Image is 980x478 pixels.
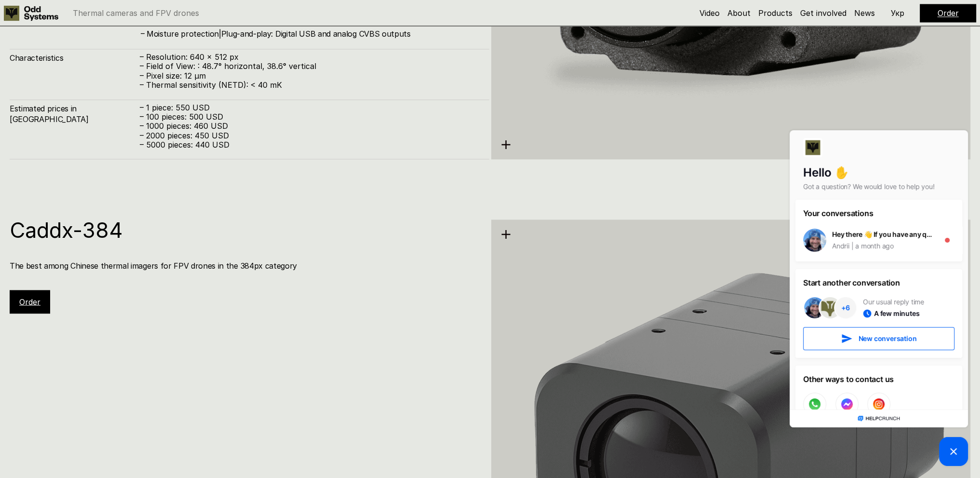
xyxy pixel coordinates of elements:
[140,81,480,90] p: – Thermal sensitivity (NETD): < 40 mK
[19,297,40,306] a: Order
[147,28,480,39] h4: Moisture protection|Plug-and-play: Digital USB and analog CVBS outputs
[787,128,970,468] iframe: HelpCrunch
[699,8,720,18] a: Video
[140,71,480,81] p: – Pixel size: 12 µm
[141,28,145,39] h4: –
[800,8,846,18] a: Get involved
[140,131,480,140] p: – 2000 pieces: 450 USD
[140,62,480,71] p: – Field of View: : 48.7° horizontal, 38.6° vertical
[140,112,480,122] p: – 100 pieces: 500 USD
[891,9,904,17] p: Укр
[10,103,140,125] h4: Estimated prices in [GEOGRAPHIC_DATA]
[73,9,199,17] p: Thermal cameras and FPV drones
[938,8,959,18] a: Order
[854,8,875,18] a: News
[758,8,792,18] a: Products
[10,53,140,63] h4: Characteristics
[140,53,480,62] p: – Resolution: 640 x 512 px
[140,140,480,150] p: – 5000 pieces: 440 USD
[10,219,480,241] h1: Caddx-384
[140,103,480,112] p: – 1 piece: 550 USD
[727,8,751,18] a: About
[10,260,480,271] h4: The best among Chinese thermal imagers for FPV drones in the 384px category
[140,122,480,131] p: – 1000 pieces: 460 USD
